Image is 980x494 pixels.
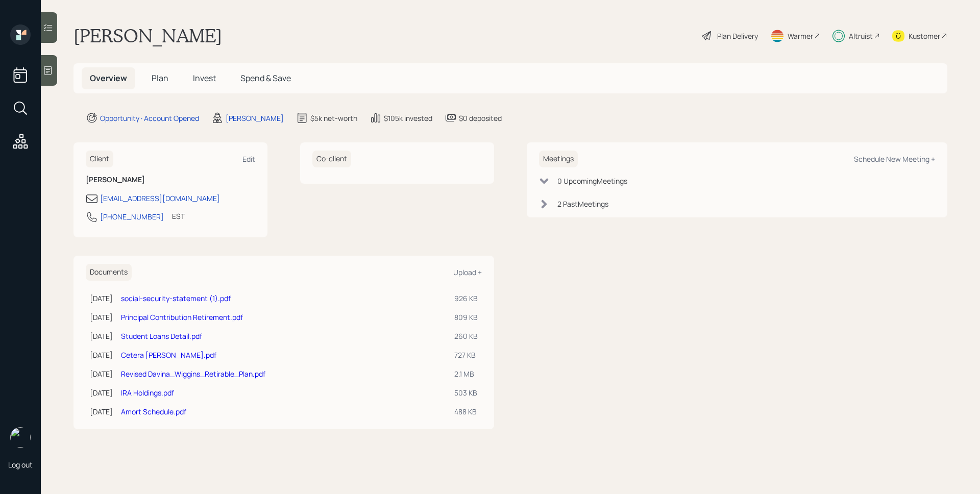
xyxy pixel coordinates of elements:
[717,31,758,41] div: Plan Delivery
[539,151,578,167] h6: Meetings
[454,331,478,341] div: 260 KB
[121,331,202,341] a: Student Loans Detail.pdf
[90,368,113,379] div: [DATE]
[73,24,222,47] h1: [PERSON_NAME]
[454,350,478,360] div: 727 KB
[121,407,186,416] a: Amort Schedule.pdf
[454,387,478,398] div: 503 KB
[121,369,265,379] a: Revised Davina_Wiggins_Retirable_Plan.pdf
[788,31,813,41] div: Warmer
[121,312,243,322] a: Principal Contribution Retirement.pdf
[100,113,199,123] div: Opportunity · Account Opened
[121,388,174,398] a: IRA Holdings.pdf
[90,293,113,304] div: [DATE]
[100,211,164,222] div: [PHONE_NUMBER]
[384,113,432,123] div: $105k invested
[86,176,255,184] h6: [PERSON_NAME]
[100,193,220,204] div: [EMAIL_ADDRESS][DOMAIN_NAME]
[454,368,478,379] div: 2.1 MB
[90,387,113,398] div: [DATE]
[226,113,284,123] div: [PERSON_NAME]
[854,154,935,164] div: Schedule New Meeting +
[152,72,168,84] span: Plan
[459,113,502,123] div: $0 deposited
[193,72,216,84] span: Invest
[909,31,940,41] div: Kustomer
[86,151,113,167] h6: Client
[454,312,478,323] div: 809 KB
[172,211,185,221] div: EST
[310,113,357,123] div: $5k net-worth
[454,293,478,304] div: 926 KB
[312,151,351,167] h6: Co-client
[90,72,127,84] span: Overview
[557,199,608,209] div: 2 Past Meeting s
[10,427,31,448] img: james-distasi-headshot.png
[90,331,113,341] div: [DATE]
[240,72,291,84] span: Spend & Save
[121,293,231,303] a: social-security-statement (1).pdf
[849,31,873,41] div: Altruist
[86,264,132,281] h6: Documents
[557,176,627,186] div: 0 Upcoming Meeting s
[90,312,113,323] div: [DATE]
[121,350,216,360] a: Cetera [PERSON_NAME].pdf
[8,460,33,470] div: Log out
[454,406,478,417] div: 488 KB
[90,406,113,417] div: [DATE]
[242,154,255,164] div: Edit
[90,350,113,360] div: [DATE]
[453,267,482,277] div: Upload +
